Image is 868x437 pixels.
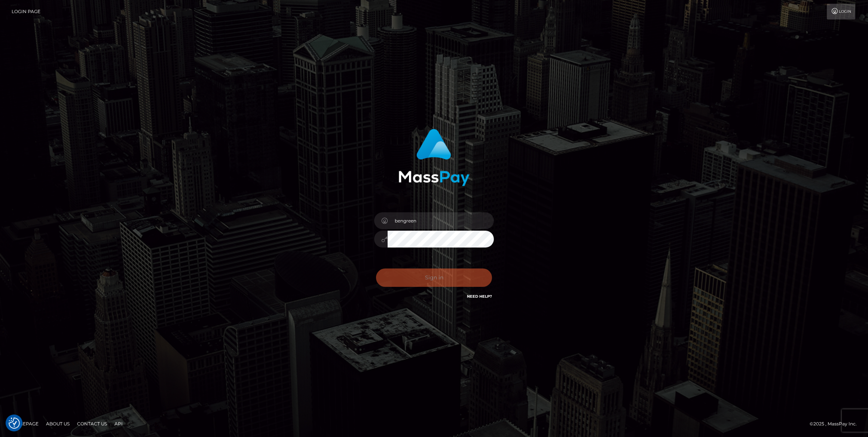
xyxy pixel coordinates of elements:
a: Need Help? [467,294,492,299]
input: Username... [388,212,494,229]
img: Revisit consent button [9,418,20,429]
a: API [111,418,126,430]
img: MassPay Login [398,129,470,186]
div: © 2025 , MassPay Inc. [810,420,862,428]
a: Homepage [8,418,42,430]
a: Login [827,4,855,19]
a: Login Page [12,4,40,19]
a: Contact Us [74,418,110,430]
a: About Us [43,418,73,430]
button: Consent Preferences [9,418,20,429]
